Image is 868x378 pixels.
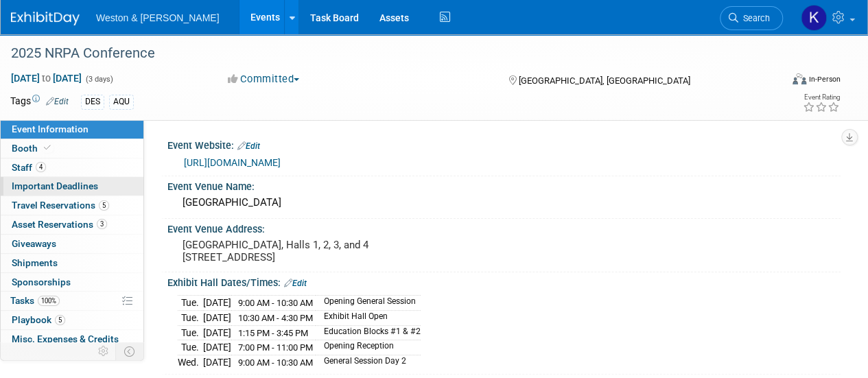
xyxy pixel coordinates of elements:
span: Misc. Expenses & Credits [12,333,119,344]
pre: [GEOGRAPHIC_DATA], Halls 1, 2, 3, and 4 [STREET_ADDRESS] [183,239,433,263]
a: [URL][DOMAIN_NAME] [184,157,281,168]
span: (3 days) [84,75,113,84]
span: to [40,73,53,84]
a: Travel Reservations5 [1,196,143,215]
span: Playbook [12,314,65,325]
i: Booth reservation complete [44,144,51,152]
a: Giveaways [1,235,143,253]
span: 1:15 PM - 3:45 PM [238,328,308,338]
a: Staff4 [1,158,143,177]
span: 5 [55,315,65,325]
td: Tue. [178,311,203,326]
div: 2025 NRPA Conference [6,41,770,66]
a: Important Deadlines [1,177,143,196]
span: Important Deadlines [12,180,98,191]
span: Search [738,13,770,23]
span: [DATE] [DATE] [10,72,82,84]
a: Misc. Expenses & Credits [1,330,143,349]
span: 4 [36,162,46,172]
a: Sponsorships [1,273,143,292]
td: Opening General Session [316,296,421,311]
div: Event Website: [167,135,841,153]
td: General Session Day 2 [316,355,421,369]
span: 9:00 AM - 10:30 AM [238,298,313,308]
a: Event Information [1,120,143,139]
td: Exhibit Hall Open [316,311,421,326]
a: Edit [237,141,260,151]
a: Edit [46,97,69,106]
td: Tue. [178,325,203,340]
td: [DATE] [203,325,231,340]
div: In-Person [808,74,841,84]
span: Giveaways [12,238,56,249]
span: Event Information [12,123,89,134]
a: Booth [1,139,143,158]
span: [GEOGRAPHIC_DATA], [GEOGRAPHIC_DATA] [518,75,690,86]
td: Personalize Event Tab Strip [92,342,116,360]
td: Opening Reception [316,340,421,355]
span: Staff [12,162,46,173]
img: ExhibitDay [11,12,80,25]
span: Sponsorships [12,276,71,287]
a: Playbook5 [1,311,143,329]
span: Asset Reservations [12,219,107,230]
span: Travel Reservations [12,200,109,211]
div: Event Format [719,71,841,92]
a: Edit [284,279,307,288]
img: Format-Inperson.png [793,73,806,84]
div: DES [81,95,104,109]
div: Event Rating [803,94,840,101]
td: Education Blocks #1 & #2 [316,325,421,340]
div: Exhibit Hall Dates/Times: [167,272,841,290]
span: 100% [38,296,60,306]
span: 10:30 AM - 4:30 PM [238,313,313,323]
td: Tue. [178,340,203,355]
td: Toggle Event Tabs [116,342,144,360]
a: Shipments [1,254,143,272]
a: Asset Reservations3 [1,215,143,234]
div: [GEOGRAPHIC_DATA] [178,192,830,213]
td: [DATE] [203,355,231,369]
a: Search [720,6,783,30]
div: AQU [109,95,134,109]
td: [DATE] [203,311,231,326]
td: Tue. [178,296,203,311]
img: Kimberly Plourde [801,5,827,31]
div: Event Venue Name: [167,176,841,193]
div: Event Venue Address: [167,219,841,236]
td: [DATE] [203,340,231,355]
td: Tags [10,94,69,110]
span: 7:00 PM - 11:00 PM [238,342,313,353]
span: Weston & [PERSON_NAME] [96,12,219,23]
a: Tasks100% [1,292,143,310]
button: Committed [223,72,305,86]
span: Tasks [10,295,60,306]
td: Wed. [178,355,203,369]
td: [DATE] [203,296,231,311]
span: 3 [97,219,107,229]
span: Shipments [12,257,58,268]
span: 9:00 AM - 10:30 AM [238,357,313,368]
span: 5 [99,200,109,211]
span: Booth [12,143,54,154]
